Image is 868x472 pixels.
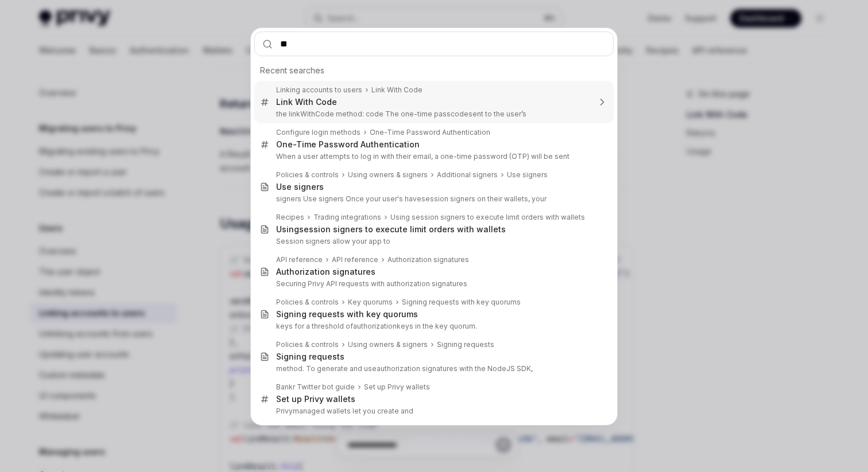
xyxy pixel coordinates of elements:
[276,237,590,246] p: Session signers allow your app to
[276,194,590,204] p: signers Use signers Once your user's have s on their wallets, your
[276,213,304,222] div: Recipes
[390,213,585,222] div: Using session signers to execute limit orders with wallets
[293,407,347,415] b: managed wallet
[276,224,506,235] div: Using s to execute limit orders with wallets
[313,213,381,222] div: Trading integrations
[276,128,361,137] div: Configure login methods
[370,128,490,137] div: One- sword Authentication
[276,97,337,107] div: Link With Code
[332,255,378,264] div: API reference
[276,394,355,404] div: Set up Privy wallets
[377,364,454,373] b: authorization signature
[371,85,423,95] div: Link With Code
[276,407,590,416] p: Privy s let you create and
[402,298,521,307] div: Signing requests with key quorums
[348,170,428,180] div: Using owners & signers
[276,110,590,119] p: the linkWithCode method: code The one- sent to the user’s
[348,298,393,307] div: Key quorums
[437,340,494,349] div: Signing requests
[276,267,371,276] b: Authorization signature
[276,340,339,349] div: Policies & controls
[276,352,344,362] div: Signing requests
[296,139,334,149] b: Time Pas
[276,267,375,277] div: s
[387,255,469,264] div: Authorization signatures
[276,322,590,331] p: keys for a threshold of keys in the key quorum.
[387,128,419,136] b: Time Pas
[276,364,590,373] p: method. To generate and use s with the NodeJS SDK,
[276,152,590,161] p: When a user attempts to log in with their email, a one-time password (OTP) will be sent
[417,110,468,118] b: time passcode
[276,298,339,307] div: Policies & controls
[299,224,358,234] b: session signer
[364,383,430,392] div: Set up Privy wallets
[276,383,355,392] div: Bankr Twitter bot guide
[507,170,548,180] div: Use signers
[276,170,339,180] div: Policies & controls
[276,279,590,288] p: Securing Privy API requests with authorization signatures
[276,309,418,319] div: Signing requests with key quorums
[421,194,471,203] b: session signer
[276,85,362,95] div: Linking accounts to users
[348,340,428,349] div: Using owners & signers
[353,322,397,330] b: authorization
[276,182,324,192] div: Use signers
[437,170,498,180] div: Additional signers
[276,139,420,150] div: One- sword Authentication
[260,65,324,76] span: Recent searches
[276,255,323,264] div: API reference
